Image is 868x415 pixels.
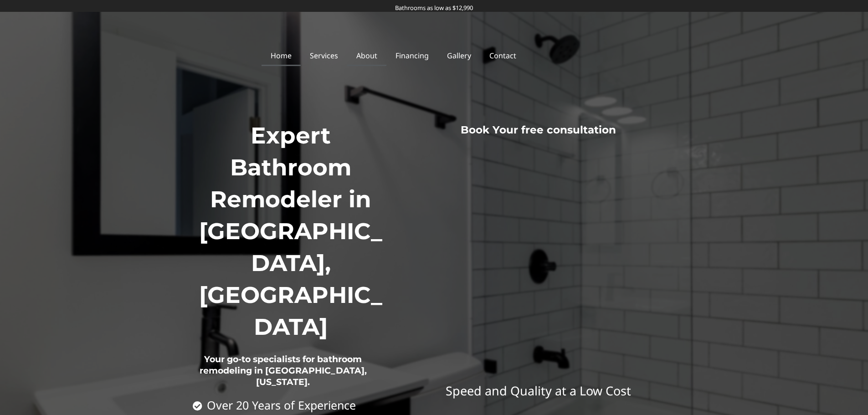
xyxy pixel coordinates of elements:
[193,343,374,400] h2: Your go-to specialists for bathroom remodeling in [GEOGRAPHIC_DATA], [US_STATE].
[347,45,386,66] a: About
[401,123,675,137] h3: Book Your free consultation
[480,45,525,66] a: Contact
[446,382,631,399] span: Speed and Quality at a Low Cost
[386,45,438,66] a: Financing
[262,45,301,66] a: Home
[438,45,480,66] a: Gallery
[301,45,347,66] a: Services
[193,120,390,343] h1: Expert Bathroom Remodeler in [GEOGRAPHIC_DATA], [GEOGRAPHIC_DATA]
[205,399,356,411] span: Over 20 Years of Experience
